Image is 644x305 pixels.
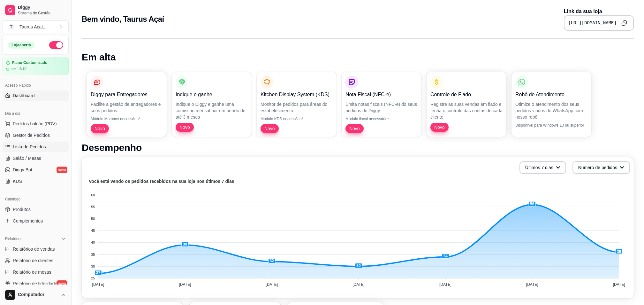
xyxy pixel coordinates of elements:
p: Módulo fiscal necessário* [345,116,418,121]
tspan: [DATE] [179,282,191,287]
text: Você está vendo os pedidos recebidos na sua loja nos útimos 7 dias [89,179,234,184]
tspan: 45 [91,229,95,232]
button: Robô de AtendimentoOtimize o atendimento dos seus pedidos vindos do WhatsApp com nosso robôDispon... [511,72,591,137]
a: Relatórios de vendas [3,244,69,254]
button: Nota Fiscal (NFC-e)Emita notas fiscais (NFC-e) do seus pedidos do DiggyMódulo fiscal necessário*Novo [342,72,421,137]
p: Disponível para Windows 10 ou superior [515,123,587,128]
span: Novo [262,125,277,132]
a: Complementos [3,216,69,226]
p: Kitchen Display System (KDS) [261,91,333,98]
tspan: [DATE] [92,282,104,287]
h2: Bem vindo, Taurus Açaí [82,14,164,24]
p: Otimize o atendimento dos seus pedidos vindos do WhatsApp com nosso robô [515,101,587,120]
div: Acesso Rápido [3,80,69,90]
a: Gestor de Pedidos [3,130,69,140]
button: Computador [3,287,69,302]
span: Pedidos balcão (PDV) [13,121,57,127]
a: Relatório de fidelidadenovo [3,278,69,289]
a: Diggy Botnovo [3,165,69,175]
tspan: [DATE] [266,282,278,287]
span: Produtos [13,206,31,213]
p: Módulo Motoboy necessário* [91,116,163,121]
tspan: 40 [91,240,95,244]
span: Novo [177,124,193,130]
h1: Em alta [82,51,634,63]
p: Diggy para Entregadores [91,91,163,98]
article: até 13/10 [11,66,27,72]
a: Relatório de mesas [3,267,69,277]
span: Relatórios de vendas [13,246,55,252]
p: Registre as suas vendas em fiado e tenha o controle das contas de cada cliente [430,101,503,120]
p: Emita notas fiscais (NFC-e) do seus pedidos do Diggy [345,101,418,114]
p: Nota Fiscal (NFC-e) [345,91,418,98]
a: Lista de Pedidos [3,142,69,152]
tspan: 60 [91,193,95,197]
span: Relatórios [5,236,22,241]
span: Salão / Mesas [13,155,41,161]
a: Salão / Mesas [3,153,69,163]
a: Dashboard [3,90,69,101]
button: Diggy para EntregadoresFacilite a gestão de entregadores e seus pedidos.Módulo Motoboy necessário... [87,72,167,137]
span: Relatório de clientes [13,257,53,264]
span: Novo [347,125,362,132]
span: Novo [92,125,108,132]
span: Gestor de Pedidos [13,132,50,138]
p: Robô de Atendimento [515,91,587,98]
tspan: 25 [91,276,95,280]
tspan: 50 [91,217,95,221]
pre: [URL][DOMAIN_NAME] [568,20,617,26]
span: Relatório de mesas [13,269,51,275]
p: Controle de Fiado [430,91,503,98]
p: Módulo KDS necessário* [261,116,333,121]
p: Indique e ganhe [176,91,248,98]
span: Diggy [18,5,66,11]
article: Plano Customizado [12,60,47,65]
button: Select a team [3,20,69,33]
a: KDS [3,176,69,186]
span: Relatório de fidelidade [13,280,57,287]
p: Facilite a gestão de entregadores e seus pedidos. [91,101,163,114]
span: Computador [18,292,58,298]
button: Controle de FiadoRegistre as suas vendas em fiado e tenha o controle das contas de cada clienteNovo [427,72,506,137]
div: Loja aberta [8,42,34,49]
a: DiggySistema de Gestão [3,3,69,18]
p: Link da sua loja [564,8,634,15]
p: Monitor de pedidos para áreas do estabelecimento [261,101,333,114]
span: Diggy Bot [13,167,32,173]
a: Relatório de clientes [3,255,69,266]
span: Sistema de Gestão [18,11,66,16]
button: Indique e ganheIndique o Diggy e ganhe uma comissão mensal por um perído de até 3 mesesNovo [172,72,252,137]
span: Lista de Pedidos [13,144,46,150]
span: Dashboard [13,92,35,99]
tspan: [DATE] [439,282,451,287]
span: KDS [13,178,22,184]
tspan: 35 [91,253,95,256]
tspan: 55 [91,205,95,209]
a: Plano Customizadoaté 13/10 [3,57,69,75]
div: Taurus Açaí ... [19,24,47,30]
span: Novo [432,124,447,130]
h1: Desempenho [82,142,634,153]
tspan: [DATE] [613,282,625,287]
button: Alterar Status [49,41,63,49]
button: Número de pedidos [572,161,630,174]
div: Dia a dia [3,108,69,119]
button: Últimos 7 dias [519,161,566,174]
span: T [8,24,14,30]
p: Indique o Diggy e ganhe uma comissão mensal por um perído de até 3 meses [176,101,248,120]
span: Complementos [13,218,43,224]
div: Catálogo [3,194,69,204]
tspan: 30 [91,264,95,268]
tspan: [DATE] [352,282,365,287]
tspan: [DATE] [526,282,538,287]
button: Kitchen Display System (KDS)Monitor de pedidos para áreas do estabelecimentoMódulo KDS necessário... [257,72,337,137]
button: Pedidos balcão (PDV) [3,119,69,129]
button: Copy to clipboard [619,18,629,28]
a: Produtos [3,204,69,215]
